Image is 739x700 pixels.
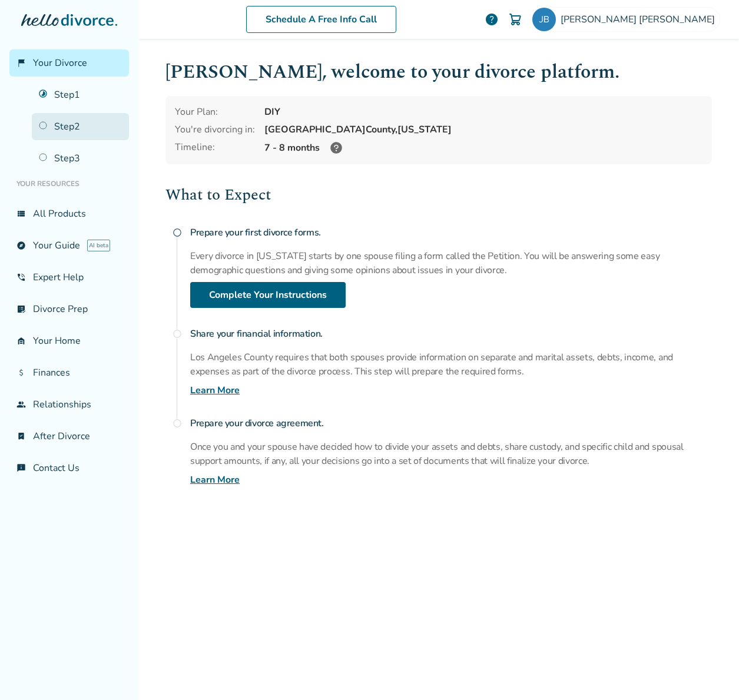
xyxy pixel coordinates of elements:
[9,200,129,227] a: view_listAll Products
[173,329,182,339] span: radio_button_unchecked
[485,12,499,26] a: help
[16,368,26,377] span: attach_money
[16,432,26,441] span: bookmark_check
[9,454,129,482] a: chat_infoContact Us
[16,336,26,346] span: garage_home
[264,123,702,136] div: [GEOGRAPHIC_DATA] County, [US_STATE]
[190,249,712,277] p: Every divorce in [US_STATE] starts by one spouse filing a form called the Petition. You will be a...
[9,172,129,195] li: Your Resources
[16,273,26,282] span: phone_in_talk
[9,327,129,354] a: garage_homeYour Home
[264,141,702,155] div: 7 - 8 months
[508,12,522,26] img: Cart
[532,8,556,31] img: jbrink@justinbrinker.com
[16,209,26,218] span: view_list
[175,141,255,155] div: Timeline:
[32,81,129,108] a: Step1
[32,145,129,172] a: Step3
[190,412,712,435] h4: Prepare your divorce agreement.
[16,463,26,473] span: chat_info
[165,58,712,87] h1: [PERSON_NAME] , welcome to your divorce platform.
[87,240,110,251] span: AI beta
[190,350,712,379] p: Los Angeles County requires that both spouses provide information on separate and marital assets,...
[175,105,255,118] div: Your Plan:
[246,6,396,33] a: Schedule A Free Info Call
[9,296,129,323] a: list_alt_checkDivorce Prep
[190,473,240,487] a: Learn More
[9,264,129,291] a: phone_in_talkExpert Help
[190,221,712,244] h4: Prepare your first divorce forms.
[9,49,129,77] a: flag_2Your Divorce
[190,282,346,308] a: Complete Your Instructions
[190,440,712,468] p: Once you and your spouse have decided how to divide your assets and debts, share custody, and spe...
[173,228,182,237] span: radio_button_unchecked
[9,423,129,450] a: bookmark_checkAfter Divorce
[9,359,129,386] a: attach_moneyFinances
[561,13,720,26] span: [PERSON_NAME] [PERSON_NAME]
[264,105,702,118] div: DIY
[16,304,26,314] span: list_alt_check
[16,400,26,409] span: group
[173,419,182,428] span: radio_button_unchecked
[165,183,712,207] h2: What to Expect
[190,322,712,346] h4: Share your financial information.
[9,391,129,418] a: groupRelationships
[33,57,87,69] span: Your Divorce
[190,383,240,397] a: Learn More
[680,643,739,700] iframe: Chat Widget
[32,113,129,140] a: Step2
[16,241,26,250] span: explore
[16,58,26,68] span: flag_2
[175,123,255,136] div: You're divorcing in:
[9,232,129,259] a: exploreYour GuideAI beta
